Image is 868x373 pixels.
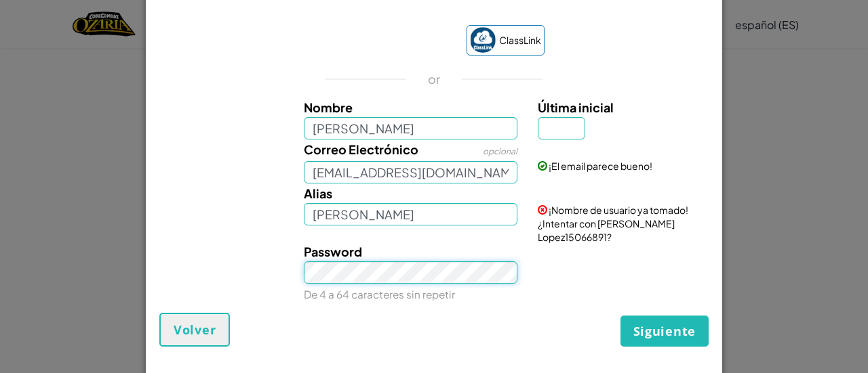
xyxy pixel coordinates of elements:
[483,146,517,156] span: opcional
[620,315,709,347] button: Siguiente
[499,30,541,50] span: ClassLink
[538,100,614,115] span: Última inicial
[549,160,652,172] span: ¡El email parece bueno!
[470,27,496,53] img: classlink-logo-small.png
[633,323,696,339] span: Siguiente
[317,26,460,56] iframe: Botón de Acceder con Google
[159,313,230,347] button: Volver
[304,185,332,201] span: Alias
[304,141,418,157] span: Correo Electrónico
[174,322,216,338] span: Volver
[304,244,362,259] span: Password
[304,288,455,301] small: De 4 a 64 caracteres sin repetir
[538,204,688,243] span: ¡Nombre de usuario ya tomado! ¿Intentar con [PERSON_NAME] Lopez15066891?
[428,71,441,87] p: or
[304,100,353,115] span: Nombre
